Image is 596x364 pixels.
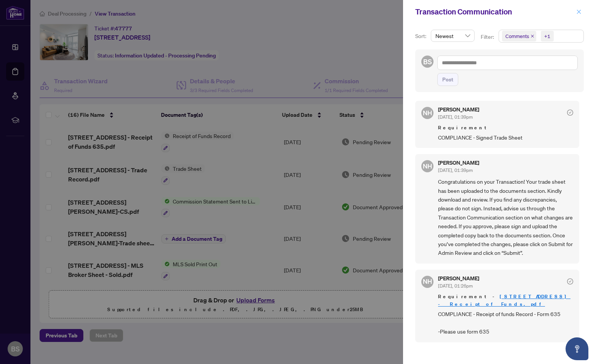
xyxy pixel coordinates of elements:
span: Congratulations on your Transaction! Your trade sheet has been uploaded to the documents section.... [438,177,573,257]
h5: [PERSON_NAME] [438,107,479,112]
span: close [576,9,582,14]
span: BS [423,56,432,67]
span: [DATE], 01:39pm [438,167,473,173]
span: Newest [435,30,470,41]
button: Open asap [566,337,588,360]
span: [DATE], 01:26pm [438,283,473,289]
span: Requirement [438,124,573,132]
span: NH [423,108,432,118]
span: check-circle [567,110,573,116]
span: Requirement - [438,293,573,308]
div: +1 [544,32,550,40]
span: Comments [505,32,529,40]
a: [STREET_ADDRESS] - Receipt of Funds.pdf [438,293,571,307]
p: Sort: [415,32,428,40]
span: Comments [502,31,536,41]
span: NH [423,161,432,171]
span: COMPLIANCE - Receipt of funds Record - Form 635 -Please use form 635 [438,310,573,336]
div: Transaction Communication [415,6,574,17]
h5: [PERSON_NAME] [438,276,479,281]
span: check-circle [567,278,573,285]
span: close [531,34,534,38]
span: NH [423,277,432,287]
span: [DATE], 01:39pm [438,114,473,120]
button: Post [437,73,458,86]
p: Filter: [481,33,495,41]
h5: [PERSON_NAME] [438,160,479,165]
span: COMPLIANCE - Signed Trade Sheet [438,133,573,142]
